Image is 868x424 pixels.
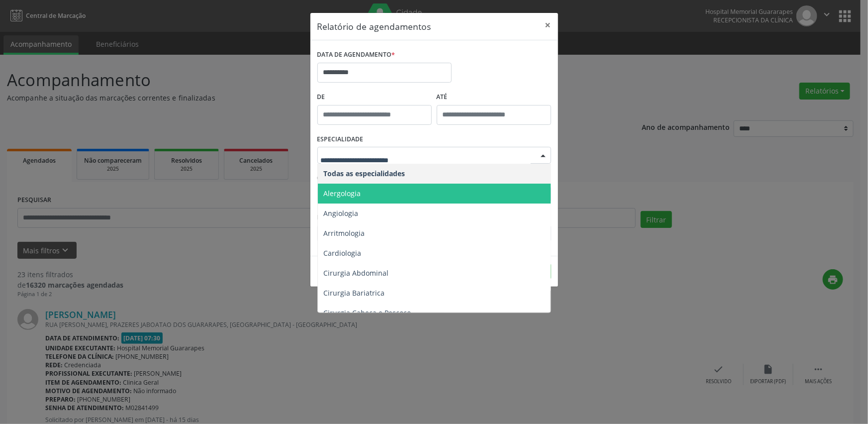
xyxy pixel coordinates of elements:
label: ESPECIALIDADE [317,132,364,147]
h5: Relatório de agendamentos [317,20,431,33]
span: Cirurgia Cabeça e Pescoço [324,308,411,318]
span: Cirurgia Bariatrica [324,288,385,298]
span: Cardiologia [324,248,362,258]
label: ATÉ [437,90,551,105]
label: De [317,90,432,105]
label: DATA DE AGENDAMENTO [317,47,395,63]
span: Todas as especialidades [324,169,405,178]
span: Angiologia [324,209,359,218]
span: Alergologia [324,189,361,198]
span: Arritmologia [324,228,365,238]
button: Close [538,13,558,37]
span: Cirurgia Abdominal [324,268,389,278]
